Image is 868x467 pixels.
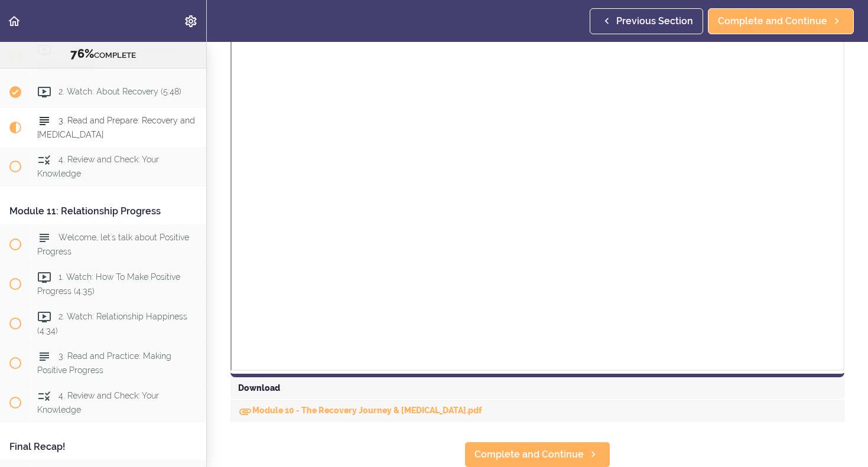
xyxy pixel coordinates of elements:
[590,8,703,34] a: Previous Section
[230,377,844,400] div: Download
[37,351,171,374] span: 3. Read and Practice: Making Positive Progress
[37,155,159,178] span: 4. Review and Check: Your Knowledge
[15,47,191,62] div: COMPLETE
[37,272,180,295] span: 1. Watch: How To Make Positive Progress (4:35)
[708,8,854,34] a: Complete and Continue
[184,14,198,28] svg: Settings Menu
[37,116,195,139] span: 3. Read and Prepare: Recovery and [MEDICAL_DATA]
[616,14,693,28] span: Previous Section
[238,404,252,419] svg: Download
[238,406,482,415] a: DownloadModule 10 - The Recovery Journey & [MEDICAL_DATA].pdf
[37,312,187,335] span: 2. Watch: Relationship Happiness (4:34)
[37,391,159,414] span: 4. Review and Check: Your Knowledge
[37,233,189,256] span: Welcome, let's talk about Positive Progress
[7,14,21,28] svg: Back to course curriculum
[58,87,181,96] span: 2. Watch: About Recovery (5:48)
[474,448,584,462] span: Complete and Continue
[718,14,827,28] span: Complete and Continue
[70,47,94,61] span: 76%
